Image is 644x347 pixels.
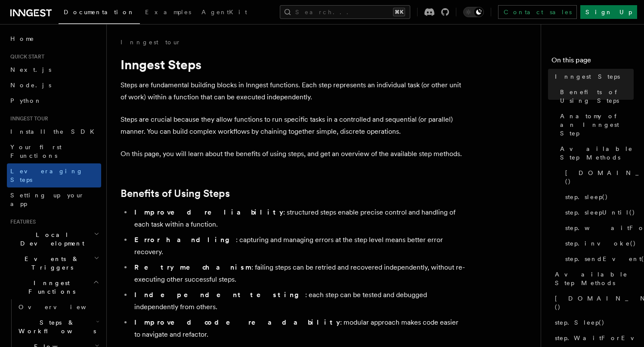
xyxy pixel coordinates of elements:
[7,218,36,225] span: Features
[551,291,634,315] a: [DOMAIN_NAME]()
[196,3,252,23] a: AgentKit
[7,187,101,212] a: Setting up your app
[7,275,101,299] button: Inngest Functions
[64,9,135,15] span: Documentation
[560,88,634,105] span: Benefits of Using Steps
[551,315,634,330] a: step.Sleep()
[551,330,634,346] a: step.WaitForEvent()
[15,299,101,315] a: Overview
[7,227,101,251] button: Local Development
[134,318,340,326] strong: Improved code readability
[551,69,634,84] a: Inngest Steps
[7,255,94,272] span: Events & Triggers
[555,318,605,327] span: step.Sleep()
[132,261,465,286] li: : failing steps can be retried and recovered independently, without re-executing other successful...
[7,53,44,60] span: Quick start
[555,270,634,287] span: Available Step Methods
[7,77,101,93] a: Node.js
[7,230,94,248] span: Local Development
[557,141,634,165] a: Available Step Methods
[145,9,191,15] span: Examples
[132,206,465,230] li: : structured steps enable precise control and handling of each task within a function.
[562,165,634,189] a: [DOMAIN_NAME]()
[10,128,99,135] span: Install the SDK
[562,251,634,267] a: step.sendEvent()
[7,279,93,296] span: Inngest Functions
[562,205,634,220] a: step.sleepUntil()
[121,38,181,46] a: Inngest tour
[7,163,101,187] a: Leveraging Steps
[121,114,465,138] p: Steps are crucial because they allow functions to run specific tasks in a controlled and sequenti...
[121,57,465,72] h1: Inngest Steps
[121,79,465,103] p: Steps are fundamental building blocks in Inngest functions. Each step represents an individual ta...
[10,66,51,73] span: Next.js
[121,187,230,200] a: Benefits of Using Steps
[134,263,251,271] strong: Retry mechanism
[580,5,637,19] a: Sign Up
[7,139,101,163] a: Your first Functions
[10,34,34,43] span: Home
[134,291,305,299] strong: Independent testing
[140,3,196,23] a: Examples
[7,93,101,108] a: Python
[560,112,634,138] span: Anatomy of an Inngest Step
[463,7,484,17] button: Toggle dark mode
[59,3,140,24] a: Documentation
[132,316,465,341] li: : modular approach makes code easier to navigate and refactor.
[121,148,465,160] p: On this page, you will learn about the benefits of using steps, and get an overview of the availa...
[10,168,83,183] span: Leveraging Steps
[10,144,62,159] span: Your first Functions
[498,5,577,19] a: Contact sales
[15,315,101,339] button: Steps & Workflows
[562,189,634,205] a: step.sleep()
[393,8,405,16] kbd: ⌘K
[560,144,634,162] span: Available Step Methods
[280,5,410,19] button: Search...⌘K
[134,236,236,244] strong: Error handling
[7,124,101,139] a: Install the SDK
[19,304,107,310] span: Overview
[557,84,634,108] a: Benefits of Using Steps
[565,208,635,217] span: step.sleepUntil()
[10,192,84,207] span: Setting up your app
[134,208,283,216] strong: Improved reliability
[7,251,101,275] button: Events & Triggers
[555,72,620,81] span: Inngest Steps
[565,193,608,201] span: step.sleep()
[15,318,96,335] span: Steps & Workflows
[10,97,42,104] span: Python
[562,220,634,236] a: step.waitForEvent()
[132,234,465,258] li: : capturing and managing errors at the step level means better error recovery.
[551,55,634,69] h4: On this page
[7,62,101,77] a: Next.js
[565,239,636,248] span: step.invoke()
[201,9,247,15] span: AgentKit
[132,289,465,313] li: : each step can be tested and debugged independently from others.
[7,31,101,46] a: Home
[7,115,48,122] span: Inngest tour
[562,236,634,251] a: step.invoke()
[557,108,634,141] a: Anatomy of an Inngest Step
[551,267,634,291] a: Available Step Methods
[10,82,51,89] span: Node.js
